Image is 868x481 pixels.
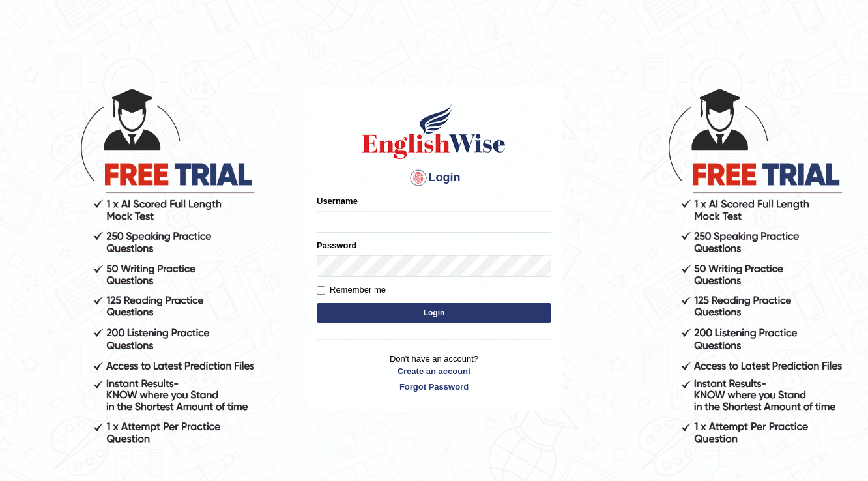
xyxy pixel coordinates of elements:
img: Logo of English Wise sign in for intelligent practice with AI [360,102,508,161]
h4: Login [317,168,551,188]
a: Forgot Password [317,381,551,393]
a: Create an account [317,365,551,377]
label: Password [317,239,356,252]
label: Remember me [317,284,386,297]
p: Don't have an account? [317,353,551,393]
label: Username [317,195,358,207]
button: Login [317,303,551,323]
input: Remember me [317,286,325,295]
